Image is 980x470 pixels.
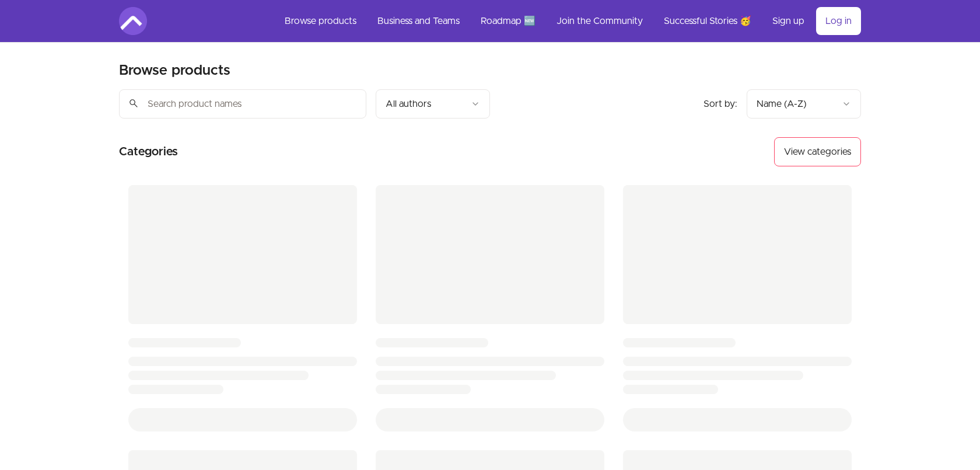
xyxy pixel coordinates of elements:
span: search [128,95,139,112]
h2: Categories [119,137,178,166]
nav: Main [275,7,861,35]
a: Successful Stories 🥳 [654,7,761,35]
a: Sign up [763,7,814,35]
a: Browse products [275,7,366,35]
button: Product sort options [747,89,861,119]
a: Business and Teams [368,7,469,35]
img: Amigoscode logo [119,7,147,35]
a: Join the Community [547,7,652,35]
button: Filter by author [376,89,490,119]
a: Log in [816,7,861,35]
input: Search product names [119,89,366,119]
a: Roadmap 🆕 [471,7,545,35]
span: Sort by: [703,99,737,109]
button: View categories [774,137,861,166]
h2: Browse products [119,61,230,80]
